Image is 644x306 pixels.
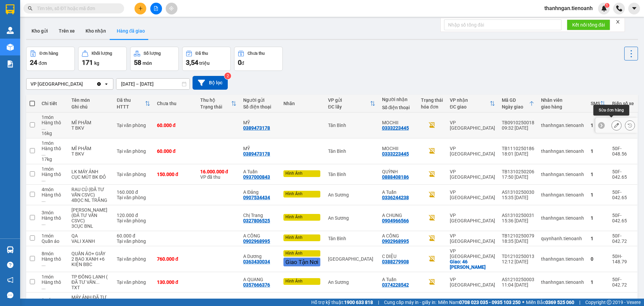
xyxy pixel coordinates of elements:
span: Miền Bắc [526,299,574,306]
span: kg [94,60,99,66]
div: Hàng thông thường [42,192,65,203]
div: Hình Ảnh [283,250,320,257]
div: Người gửi [243,97,277,103]
div: Thu hộ [200,97,231,103]
div: 0363430034 [243,259,270,264]
div: Khối lượng [92,51,112,56]
div: 4 món [42,187,65,192]
input: Tìm tên, số ĐT hoặc mã đơn [37,5,116,12]
span: đ [241,60,244,66]
div: Tại văn phòng [117,172,150,177]
div: AS1310250031 [502,213,534,218]
svg: Clear value [96,81,102,87]
span: ... [42,177,46,182]
div: 3 món [42,210,65,215]
div: 1 [591,236,605,241]
th: Toggle SortBy [113,95,154,113]
th: Toggle SortBy [197,95,240,113]
span: plus [138,6,143,11]
div: VP [GEOGRAPHIC_DATA] [450,248,495,259]
div: VP đã thu [200,169,237,180]
div: VALI XANH [71,238,110,244]
div: 50H-148.79 [612,254,634,264]
div: 1 món [42,166,65,172]
div: hóa đơn [421,104,443,110]
div: Hàng thông thường [42,146,65,157]
div: 50F-042.65 [612,169,634,180]
div: A CHUNG [382,213,414,218]
button: Khối lượng171kg [78,47,127,71]
div: 1 [591,148,605,154]
span: question-circle [7,262,13,268]
div: 0374228542 [382,282,409,288]
span: ... [42,221,46,226]
div: Trạng thái [421,97,443,103]
span: search [28,6,33,11]
div: MỸ [243,120,277,125]
div: Tân Bình [328,148,375,154]
div: 1 món [42,140,65,146]
span: 58 [134,58,141,67]
span: đơn [39,60,47,66]
div: 16 kg [42,131,65,136]
div: 150.000 đ [157,172,194,177]
div: 50F-048.56 [612,146,634,157]
div: VP gửi [328,97,370,103]
div: 50F-042.72 [612,277,634,288]
div: TB1210250079 [502,233,534,238]
div: Hình Ảnh [283,234,320,241]
div: VP nhận [450,97,490,103]
div: A Tuấn [382,189,414,195]
div: VP [GEOGRAPHIC_DATA] [450,277,495,288]
div: QUẦN ÁO+ GIẤY [71,251,110,256]
div: 1 món [42,297,65,303]
div: AS1210250003 [502,277,534,282]
div: 50F-042.72 [612,233,634,244]
img: logo-vxr [6,4,14,14]
div: VP [GEOGRAPHIC_DATA] [450,189,495,200]
div: 0902968995 [382,238,409,244]
strong: 0708 023 035 - 0935 103 250 [459,300,521,305]
div: 1 món [42,115,65,120]
div: 0902968995 [243,238,270,244]
div: TB1110250186 [502,146,534,151]
input: Selected VP Đà Lạt. [84,81,84,87]
div: RAU CỦ (ĐÃ TƯ VẤN CSVC) [71,187,110,198]
button: Kho nhận [80,23,111,39]
div: 0333223445 [382,125,409,131]
button: aim [166,3,177,14]
div: 1 [591,172,605,177]
div: Hàng thông thường [42,120,65,131]
div: Chưa thu [157,101,194,106]
div: Quần áo [42,238,65,244]
div: Biển số xe [612,101,634,106]
div: Chị Trang [243,213,277,218]
input: Select a date range. [116,79,190,89]
div: giao hàng [541,104,584,110]
span: | [579,299,580,306]
div: CỤC MÚT BK ĐỎ [71,174,110,180]
div: ĐC giao [450,104,490,110]
div: 0 [591,256,605,262]
div: MOCHII [382,146,414,151]
span: | [378,299,379,306]
div: MỸ [243,146,277,151]
div: 16.000.000 đ [200,169,237,174]
div: Nhân viên [541,97,584,103]
span: ... [42,125,46,131]
div: Hàng thông thường [42,279,65,290]
div: 60.000 đ [157,123,194,128]
div: 160.000 đ [117,189,150,195]
span: 1 [606,3,608,8]
th: Toggle SortBy [446,95,498,113]
sup: 2 [224,73,231,79]
span: ... [42,151,46,157]
sup: 1 [605,3,609,8]
th: Toggle SortBy [325,95,379,113]
span: Hỗ trợ kỹ thuật: [311,299,373,306]
div: [GEOGRAPHIC_DATA] [328,256,375,262]
div: Hình Ảnh [283,278,320,285]
span: Miền Nam [438,299,521,306]
div: 15:36 [DATE] [502,218,534,223]
div: Tại văn phòng [117,256,150,262]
